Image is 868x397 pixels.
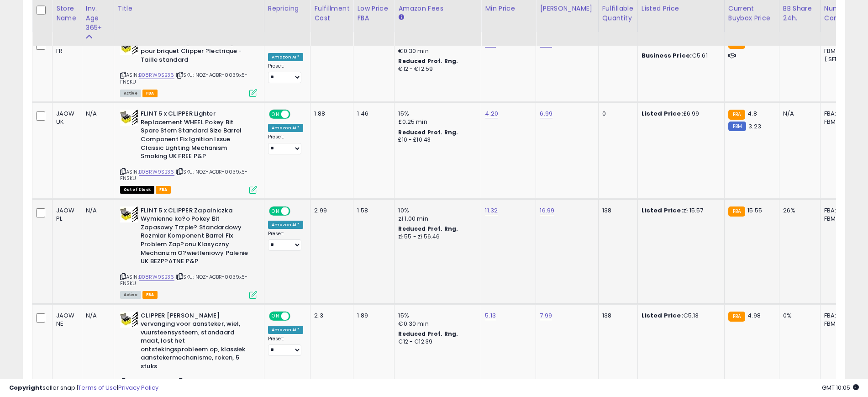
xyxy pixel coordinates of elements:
[120,90,141,97] span: All listings currently available for purchase on Amazon
[139,71,174,79] a: B08RW9SB36
[824,320,854,328] div: FBM: 3
[357,4,390,23] div: Low Price FBA
[398,65,474,73] div: €12 - €12.59
[398,320,474,328] div: €0.30 min
[642,51,692,60] b: Business Price:
[602,206,631,215] div: 138
[398,215,474,223] div: zł 1.00 min
[728,122,746,131] small: FBM
[86,312,107,320] div: N/A
[56,312,75,328] div: JAOW NE
[357,312,387,320] div: 1.89
[86,206,107,215] div: N/A
[398,4,477,13] div: Amazon Fees
[314,110,346,118] div: 1.88
[540,4,594,13] div: [PERSON_NAME]
[289,207,304,215] span: OFF
[56,110,75,126] div: JAOW UK
[139,168,174,176] a: B08RW9SB36
[824,206,854,215] div: FBA: 1
[398,136,474,144] div: £10 - £10.43
[642,206,717,215] div: zł 15.57
[9,383,42,392] strong: Copyright
[783,206,813,215] div: 26%
[747,109,757,118] span: 4.8
[270,312,281,320] span: ON
[642,110,717,118] div: £6.99
[485,4,532,13] div: Min Price
[289,312,304,320] span: OFF
[398,118,474,126] div: £0.25 min
[268,4,307,13] div: Repricing
[398,13,404,21] small: Amazon Fees.
[398,47,474,55] div: €0.30 min
[747,206,762,215] span: 15.55
[824,118,854,126] div: FBM: n/a
[120,39,138,55] img: 41OknUEblOL._SL40_.jpg
[141,39,252,67] b: Flint Lot de 5 tiges de rechange pour briquet Clipper ?lectrique - Taille standard
[120,39,257,96] div: ASIN:
[120,206,257,298] div: ASIN:
[268,336,304,356] div: Preset:
[314,206,346,215] div: 2.99
[268,221,304,229] div: Amazon AI *
[398,330,458,338] b: Reduced Prof. Rng.
[357,206,387,215] div: 1.58
[728,312,745,322] small: FBA
[398,57,458,65] b: Reduced Prof. Rng.
[398,233,474,241] div: zł 55 - zł 56.46
[642,38,683,47] b: Listed Price:
[540,109,552,118] a: 6.99
[824,312,854,320] div: FBA: 3
[728,206,745,217] small: FBA
[78,383,117,392] a: Terms of Use
[289,111,304,118] span: OFF
[268,124,304,132] div: Amazon AI *
[398,312,474,320] div: 15%
[314,4,349,23] div: Fulfillment Cost
[783,110,813,118] div: N/A
[398,110,474,118] div: 15%
[642,206,683,215] b: Listed Price:
[824,55,854,64] div: ( SFP: 1 )
[540,311,552,320] a: 7.99
[118,4,260,13] div: Title
[398,338,474,346] div: €12 - €12.39
[642,312,717,320] div: €5.13
[86,110,107,118] div: N/A
[485,311,496,320] a: 5.13
[141,110,252,163] b: FLINT 5 x CLIPPER Lighter Replacement WHEEL Pokey Bit Spare Stem Standard Size Barrel Component F...
[142,291,158,299] span: FBA
[357,110,387,118] div: 1.46
[56,39,75,55] div: JAOW FR
[56,4,78,23] div: Store Name
[9,384,158,392] div: seller snap | |
[485,109,498,118] a: 4.20
[156,186,171,194] span: FBA
[142,90,158,97] span: FBA
[120,312,138,328] img: 41OknUEblOL._SL40_.jpg
[728,110,745,120] small: FBA
[56,206,75,223] div: JAOW PL
[783,312,813,320] div: 0%
[824,4,857,23] div: Num of Comp.
[824,215,854,223] div: FBM: 1
[120,206,138,222] img: 41OknUEblOL._SL40_.jpg
[747,311,761,320] span: 4.98
[485,206,498,215] a: 11.32
[120,291,141,299] span: All listings currently available for purchase on Amazon
[642,109,683,118] b: Listed Price:
[824,110,854,118] div: FBA: n/a
[824,47,854,55] div: FBM: 4
[748,122,761,131] span: 3.23
[398,225,458,233] b: Reduced Prof. Rng.
[602,4,634,23] div: Fulfillable Quantity
[268,326,304,334] div: Amazon AI *
[120,186,154,194] span: All listings that are currently out of stock and unavailable for purchase on Amazon
[120,168,248,182] span: | SKU: NOZ-ACBR-0039x5-FNSKU
[268,63,304,84] div: Preset:
[602,110,631,118] div: 0
[120,110,257,192] div: ASIN:
[642,52,717,60] div: €5.61
[118,383,158,392] a: Privacy Policy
